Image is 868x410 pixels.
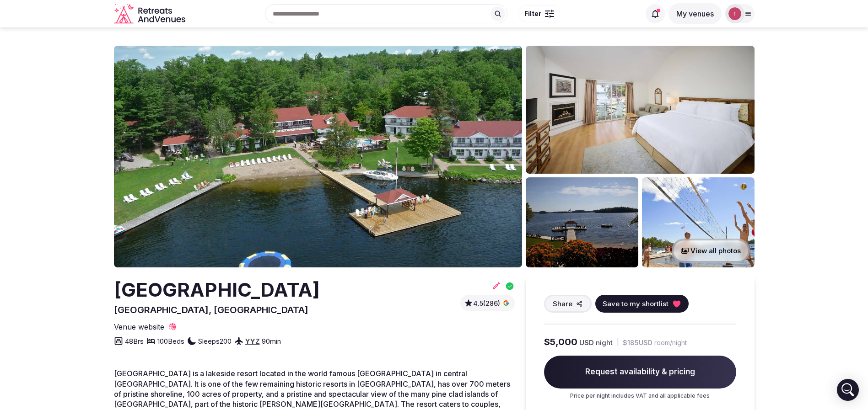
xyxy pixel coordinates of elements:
[654,338,687,347] span: room/night
[837,379,859,401] div: Open Intercom Messenger
[114,277,320,304] h2: [GEOGRAPHIC_DATA]
[544,335,577,348] span: $5,000
[473,299,500,308] span: 4.5 (286)
[579,338,594,347] span: USD
[245,337,260,346] a: YYZ
[616,337,619,347] div: |
[526,46,755,174] img: Venue gallery photo
[642,177,755,267] img: Venue gallery photo
[518,5,560,22] button: Filter
[125,336,144,346] span: 48 Brs
[669,9,722,18] a: My venues
[524,9,541,18] span: Filter
[544,295,592,313] button: Share
[553,299,572,309] span: Share
[114,304,308,315] span: [GEOGRAPHIC_DATA], [GEOGRAPHIC_DATA]
[198,336,232,346] span: Sleeps 200
[114,4,187,24] a: Visit the homepage
[157,336,184,346] span: 100 Beds
[603,299,669,309] span: Save to my shortlist
[114,322,164,332] span: Venue website
[544,356,736,389] span: Request availability & pricing
[114,4,187,24] svg: Retreats and Venues company logo
[595,295,689,313] button: Save to my shortlist
[114,322,177,332] a: Venue website
[672,239,750,263] button: View all photos
[596,338,613,347] span: night
[623,338,652,347] span: $185 USD
[728,7,741,20] img: Thiago Martins
[544,392,736,400] p: Price per night includes VAT and all applicable fees
[526,177,638,267] img: Venue gallery photo
[114,46,522,267] img: Venue cover photo
[464,298,511,308] a: 4.5(286)
[262,336,281,346] span: 90 min
[669,3,722,24] button: My venues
